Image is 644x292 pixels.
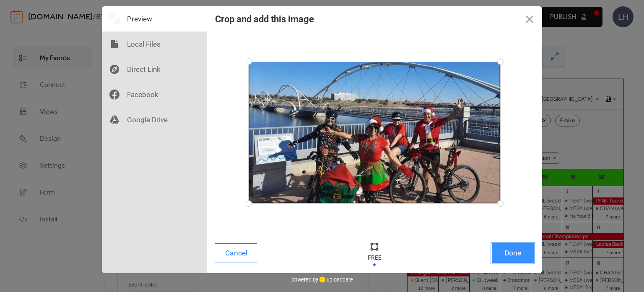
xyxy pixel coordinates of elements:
[102,107,207,132] div: Google Drive
[492,243,534,263] button: Done
[517,6,542,32] button: Close
[102,82,207,107] div: Facebook
[318,276,353,283] a: uploadcare
[102,57,207,82] div: Direct Link
[215,14,314,24] div: Crop and add this image
[102,32,207,57] div: Local Files
[215,243,257,263] button: Cancel
[102,6,207,32] div: Preview
[291,273,353,286] div: powered by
